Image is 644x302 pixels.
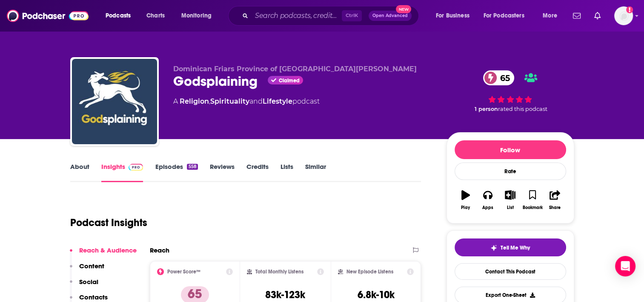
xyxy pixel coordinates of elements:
span: New [396,5,411,13]
img: Godsplaining [72,59,157,144]
a: Spirituality [210,97,249,105]
div: Open Intercom Messenger [615,256,635,276]
div: 558 [187,164,197,170]
span: 65 [492,70,514,85]
a: Credits [246,163,269,182]
button: Content [70,262,104,278]
button: Play [455,185,477,215]
a: Show notifications dropdown [591,9,604,23]
span: Dominican Friars Province of [GEOGRAPHIC_DATA][PERSON_NAME] [173,65,417,73]
button: Reach & Audience [70,246,137,262]
span: Podcasts [106,10,131,22]
a: 65 [483,70,514,85]
span: Open Advanced [372,14,408,18]
button: open menu [537,9,568,23]
button: Open AdvancedNew [369,11,412,21]
h2: Total Monthly Listens [255,269,303,275]
span: Ctrl K [342,10,362,21]
img: Podchaser Pro [129,164,143,171]
img: User Profile [614,6,633,25]
span: For Business [436,10,469,22]
h3: 83k-123k [265,288,305,301]
div: Apps [482,205,493,210]
button: open menu [430,9,480,23]
h2: Reach [150,246,169,254]
button: Apps [477,185,499,215]
a: Religion [180,97,209,105]
p: Social [79,278,98,286]
a: Similar [305,163,326,182]
span: Charts [146,10,165,22]
span: 1 person [475,106,498,112]
h2: New Episode Listens [346,269,393,275]
button: Share [544,185,566,215]
svg: Add a profile image [626,6,633,13]
div: 65 1 personrated this podcast [447,65,574,118]
span: Tell Me Why [501,244,530,251]
button: open menu [175,9,223,23]
div: Bookmark [522,205,542,210]
a: Lists [280,163,293,182]
a: Contact This Podcast [455,263,566,280]
button: open menu [100,9,142,23]
a: Reviews [210,163,235,182]
button: open menu [478,9,537,23]
p: Contacts [79,293,108,301]
div: Search podcasts, credits, & more... [236,6,427,26]
a: Lifestyle [263,97,292,105]
h1: Podcast Insights [70,216,147,229]
button: Social [70,278,98,293]
a: Episodes558 [155,163,197,182]
button: List [499,185,521,215]
img: Podchaser - Follow, Share and Rate Podcasts [7,8,89,24]
div: List [507,205,514,210]
div: A podcast [173,96,320,107]
span: More [543,10,557,22]
span: Logged in as carisahays [614,6,633,25]
span: , [209,97,210,105]
span: For Podcasters [484,10,524,22]
span: rated this podcast [498,106,547,112]
button: Follow [455,140,566,159]
a: Show notifications dropdown [570,9,584,23]
a: Charts [141,9,170,23]
h3: 6.8k-10k [358,288,395,301]
div: Rate [455,163,566,180]
span: Claimed [279,78,300,83]
button: Show profile menu [614,6,633,25]
div: Play [461,205,470,210]
span: Monitoring [181,10,212,22]
p: Content [79,262,104,270]
div: Share [549,205,561,210]
input: Search podcasts, credits, & more... [252,9,342,23]
h2: Power Score™ [167,269,200,275]
span: and [249,97,263,105]
button: Bookmark [521,185,544,215]
a: InsightsPodchaser Pro [101,163,143,182]
a: About [70,163,89,182]
img: tell me why sparkle [490,244,497,251]
button: tell me why sparkleTell Me Why [455,238,566,256]
p: Reach & Audience [79,246,137,254]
